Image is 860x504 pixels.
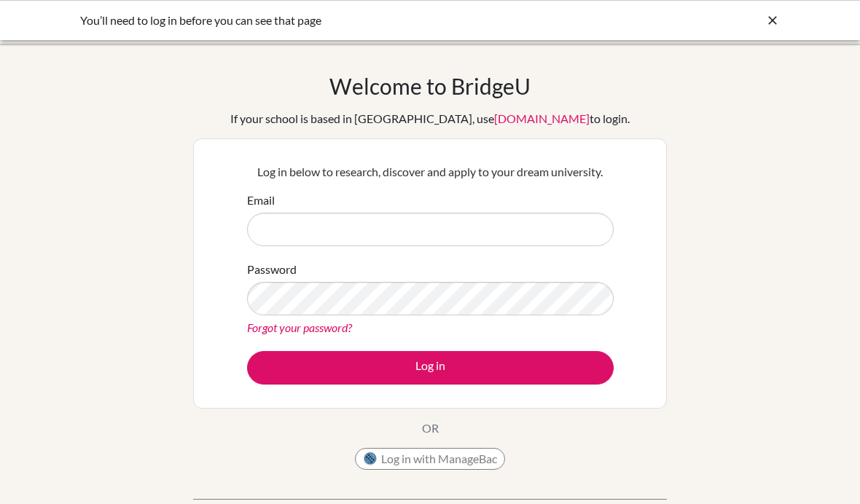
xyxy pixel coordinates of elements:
[494,111,590,125] a: [DOMAIN_NAME]
[80,12,561,29] div: You’ll need to log in before you can see that page
[355,448,505,470] button: Log in with ManageBac
[247,163,614,181] p: Log in below to research, discover and apply to your dream university.
[247,351,614,385] button: Log in
[247,320,352,334] a: Forgot your password?
[247,192,275,209] label: Email
[329,73,531,99] h1: Welcome to BridgeU
[247,261,297,278] label: Password
[422,420,439,437] p: OR
[230,110,630,127] div: If your school is based in [GEOGRAPHIC_DATA], use to login.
